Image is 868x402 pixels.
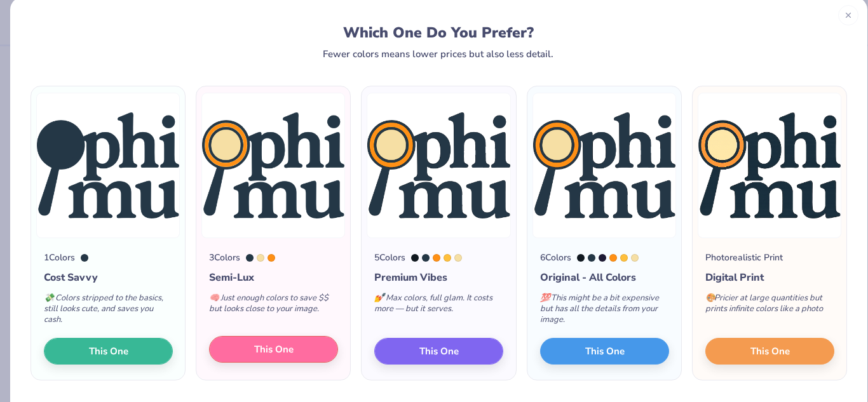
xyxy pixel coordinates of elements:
div: Cost Savvy [44,270,173,285]
div: Which One Do You Prefer? [45,24,832,41]
div: 1495 C [609,254,617,262]
div: 1 Colors [44,251,75,264]
div: This might be a bit expensive but has all the details from your image. [540,285,669,338]
div: 7401 C [631,254,639,262]
div: Black 6 C [411,254,419,262]
div: 7546 C [422,254,430,262]
div: 7401 C [454,254,462,262]
span: This One [89,344,128,359]
div: 6 Colors [540,251,571,264]
div: 5255 C [599,254,606,262]
div: Original - All Colors [540,270,669,285]
img: 5 color option [367,93,510,238]
button: This One [540,338,669,365]
button: This One [44,338,173,365]
div: 1495 C [433,254,440,262]
span: This One [254,342,294,357]
span: 🎨 [705,292,715,304]
div: 136 C [444,254,451,262]
img: 6 color option [532,93,676,238]
div: 136 C [620,254,628,262]
span: 🧠 [209,292,219,304]
div: 3 Colors [209,251,240,264]
button: This One [374,338,503,365]
span: This One [750,344,789,359]
span: 💯 [540,292,550,304]
button: This One [705,338,834,365]
span: 💅 [374,292,384,304]
span: This One [585,344,624,359]
div: 5 Colors [374,251,405,264]
button: This One [209,336,338,363]
div: Semi-Lux [209,270,338,285]
div: Black 6 C [577,254,585,262]
div: Digital Print [705,270,834,285]
div: Premium Vibes [374,270,503,285]
span: This One [419,344,459,359]
img: 3 color option [201,93,345,238]
div: 7546 C [588,254,595,262]
div: Fewer colors means lower prices but also less detail. [323,49,553,59]
span: 💸 [44,292,54,304]
div: 7546 C [246,254,254,262]
div: Colors stripped to the basics, still looks cute, and saves you cash. [44,285,173,338]
div: 7401 C [257,254,264,262]
img: Photorealistic preview [698,93,841,238]
div: 1495 C [268,254,275,262]
div: Just enough colors to save $$ but looks close to your image. [209,285,338,327]
div: Pricier at large quantities but prints infinite colors like a photo [705,285,834,327]
div: 7546 C [81,254,88,262]
img: 1 color option [36,93,180,238]
div: Max colors, full glam. It costs more — but it serves. [374,285,503,327]
div: Photorealistic Print [705,251,783,264]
